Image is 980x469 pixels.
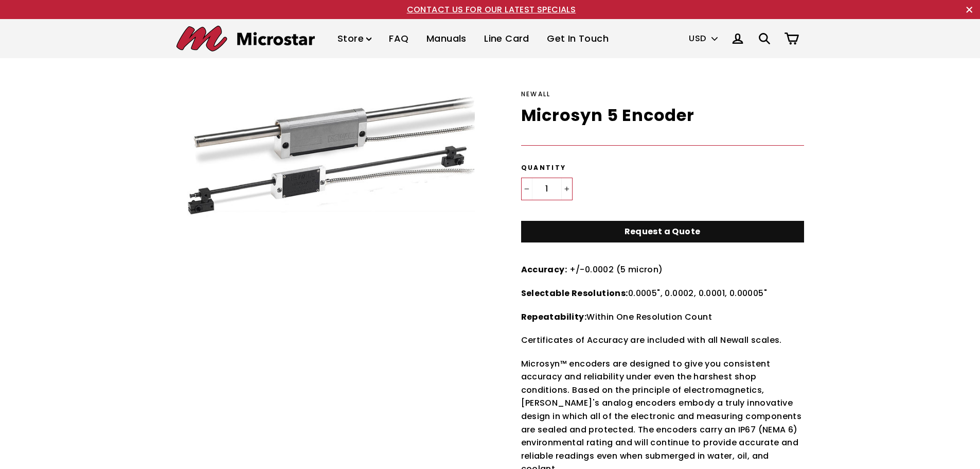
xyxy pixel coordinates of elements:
strong: Repeatability: [521,311,587,323]
span: Within One Resolution Count [521,311,712,323]
span: +/-0.0002 (5 micron) [569,264,663,275]
ul: Primary [330,24,616,54]
span: 0.0005", 0.0002, 0.0001, 0.00005" [521,287,767,299]
a: FAQ [381,24,416,54]
strong: Accuracy: [521,264,567,275]
strong: Selectable Resolutions: [521,287,628,299]
input: quantity [522,178,572,200]
h1: Microsyn 5 Encoder [521,104,804,127]
button: Increase item quantity by one [561,178,572,200]
a: CONTACT US FOR OUR LATEST SPECIALS [407,4,576,15]
a: Manuals [419,24,474,54]
span: Microsyn™ encoders are designed to give you consistent accuracy and reliability under even the ha... [521,358,771,396]
button: Reduce item quantity by one [522,178,532,200]
span: Certificates of Accuracy are included with all Newall scales. [521,334,782,346]
a: Store [330,24,379,54]
div: Newall [521,89,804,99]
label: Quantity [521,164,804,172]
a: Line Card [476,24,537,54]
img: Microstar Electronics [176,26,315,51]
a: Request a Quote [521,221,804,243]
a: Get In Touch [539,24,616,54]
